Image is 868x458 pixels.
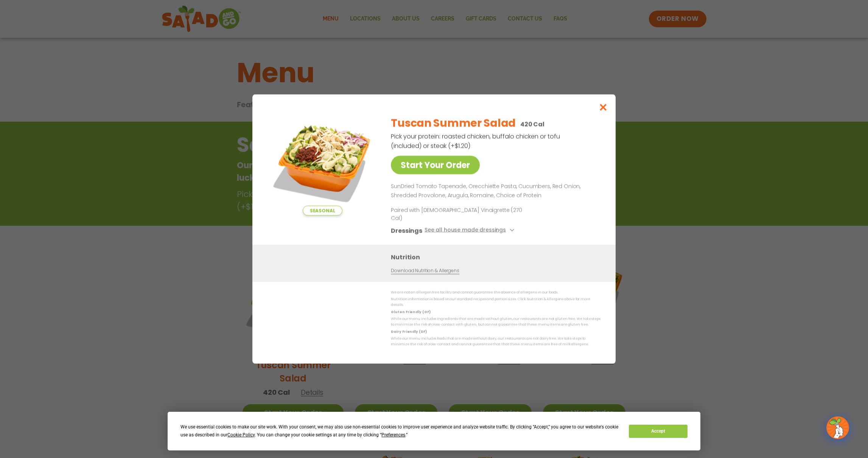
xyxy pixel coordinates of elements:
span: Preferences [381,432,405,438]
a: Start Your Order [391,156,480,174]
strong: Dairy Friendly (DF) [391,329,426,334]
img: wpChatIcon [827,417,848,438]
h2: Tuscan Summer Salad [391,115,516,131]
strong: Gluten Friendly (GF) [391,310,430,314]
p: SunDried Tomato Tapenade, Orecchiette Pasta, Cucumbers, Red Onion, Shredded Provolone, Arugula, R... [391,182,597,200]
button: Accept [629,425,687,438]
p: We are not an allergen free facility and cannot guarantee the absence of allergens in our foods. [391,289,600,295]
h3: Nutrition [391,252,604,262]
span: Seasonal [303,206,342,216]
a: Download Nutrition & Allergens [391,267,459,274]
button: See all house made dressings [425,226,516,235]
div: We use essential cookies to make our site work. With your consent, we may also use non-essential ... [180,423,620,439]
button: Close modal [591,94,616,120]
h3: Dressings [391,226,422,235]
img: Featured product photo for Tuscan Summer Salad [269,109,375,216]
p: 420 Cal [520,119,544,129]
p: Nutrition information is based on our standard recipes and portion sizes. Click Nutrition & Aller... [391,296,600,308]
div: Cookie Consent Prompt [168,412,700,450]
p: While our menu includes ingredients that are made without gluten, our restaurants are not gluten ... [391,316,600,328]
p: Pick your protein: roasted chicken, buffalo chicken or tofu (included) or steak (+$1.20) [391,131,561,150]
p: Paired with [DEMOGRAPHIC_DATA] Vinaigrette (270 Cal) [391,206,531,222]
p: While our menu includes foods that are made without dairy, our restaurants are not dairy free. We... [391,336,600,347]
span: Cookie Policy [227,432,255,438]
